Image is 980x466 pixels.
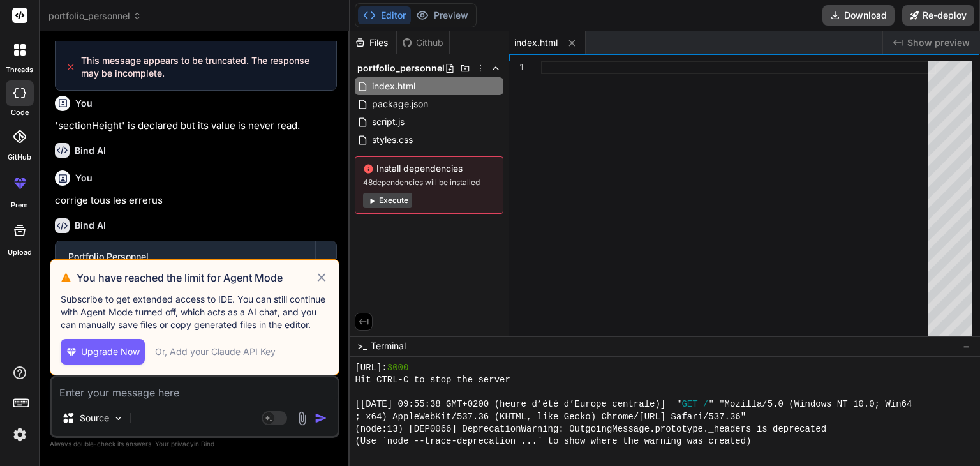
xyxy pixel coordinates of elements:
label: code [11,107,29,118]
span: [URL]: [355,362,387,374]
label: Upload [8,247,32,258]
img: icon [315,412,327,425]
p: Subscribe to get extended access to IDE. You can still continue with Agent Mode turned off, which... [61,293,329,331]
span: [[DATE] 09:55:38 GMT+0200 (heure d’été d’Europe centrale)] " [355,398,681,410]
span: portfolio_personnel [48,10,142,22]
span: >_ [357,340,367,352]
button: Download [822,5,895,26]
div: 1 [509,61,524,74]
label: prem [11,200,28,211]
p: Source [80,412,109,425]
span: − [963,340,970,352]
span: Show preview [907,36,970,49]
button: Re-deploy [902,5,974,26]
label: GitHub [8,152,31,163]
span: index.html [371,79,417,94]
button: Portfolio PersonnelClick to open Workbench [56,241,315,283]
span: Upgrade Now [81,345,140,358]
span: / [703,398,708,410]
button: Editor [358,6,411,24]
button: Upgrade Now [61,339,145,365]
div: Files [350,36,396,49]
span: 48 dependencies will be installed [363,177,495,188]
img: Pick Models [113,413,124,424]
span: package.json [371,96,429,112]
span: styles.css [371,132,414,147]
img: settings [9,424,31,446]
span: ; x64) AppleWebKit/537.36 (KHTML, like Gecko) Chrome/[URL] Safari/537.36" [355,411,746,423]
span: GET [681,398,697,410]
p: 'sectionHeight' is declared but its value is never read. [55,119,337,133]
p: corrige tous les errerus [55,193,337,208]
div: Portfolio Personnel [68,250,302,263]
span: " "Mozilla/5.0 (Windows NT 10.0; Win64 [708,398,912,410]
span: script.js [371,114,406,130]
span: Terminal [371,340,406,352]
span: This message appears to be truncated. The response may be incomplete. [81,54,327,80]
div: Github [397,36,449,49]
button: Preview [411,6,473,24]
button: − [960,336,972,356]
button: Execute [363,193,412,208]
span: index.html [514,36,558,49]
div: Or, Add your Claude API Key [155,345,276,358]
img: attachment [295,411,309,426]
label: threads [6,64,33,75]
span: Install dependencies [363,162,495,175]
span: privacy [171,440,194,447]
span: (Use `node --trace-deprecation ...` to show where the warning was created) [355,435,751,447]
h3: You have reached the limit for Agent Mode [77,270,315,285]
h6: You [75,97,93,110]
p: Always double-check its answers. Your in Bind [50,438,339,450]
span: (node:13) [DEP0066] DeprecationWarning: OutgoingMessage.prototype._headers is deprecated [355,423,826,435]
h6: Bind AI [75,144,106,157]
h6: You [75,172,93,184]
span: 3000 [387,362,409,374]
h6: Bind AI [75,219,106,232]
span: portfolio_personnel [357,62,445,75]
span: Hit CTRL-C to stop the server [355,374,510,386]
